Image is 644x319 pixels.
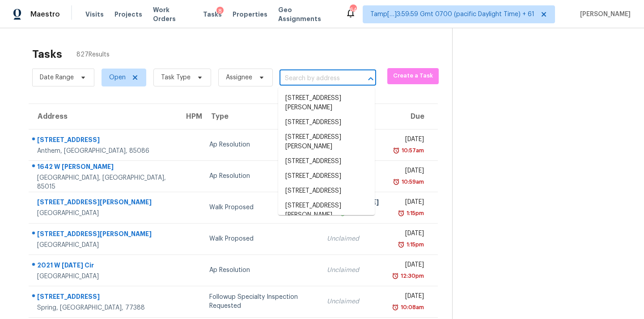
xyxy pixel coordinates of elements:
span: Work Orders [153,5,192,23]
th: Due [386,104,438,129]
div: [GEOGRAPHIC_DATA] [37,209,170,218]
div: [DATE] [393,166,424,177]
div: 1642 W [PERSON_NAME] [37,162,170,173]
span: Assignee [226,73,252,82]
img: Overdue Alarm Icon [392,303,399,312]
div: 646 [350,5,356,14]
button: Close [364,73,377,85]
div: [GEOGRAPHIC_DATA], [GEOGRAPHIC_DATA], 85015 [37,173,170,191]
button: Create a Task [387,68,439,84]
h2: Tasks [32,50,62,59]
span: Tasks [203,11,222,17]
span: Create a Task [392,71,434,81]
div: Unclaimed [327,234,379,243]
div: [GEOGRAPHIC_DATA] [37,241,170,250]
div: Ap Resolution [209,266,313,275]
div: Walk Proposed [209,203,313,212]
div: Followup Specialty Inspection Requested [209,293,313,310]
div: Anthem, [GEOGRAPHIC_DATA], 85086 [37,147,170,155]
img: Overdue Alarm Icon [392,272,399,280]
div: 12:30pm [399,272,424,280]
div: [GEOGRAPHIC_DATA] [37,272,170,281]
img: Overdue Alarm Icon [393,177,400,186]
div: Spring, [GEOGRAPHIC_DATA], 77388 [37,303,170,312]
div: Unclaimed [327,266,379,275]
div: Ap Resolution [209,172,313,181]
th: Type [202,104,320,129]
div: 10:59am [400,177,424,186]
div: [STREET_ADDRESS] [37,292,170,303]
li: [STREET_ADDRESS][PERSON_NAME] [278,130,375,154]
span: 827 Results [76,50,110,59]
div: [DATE] [393,260,424,272]
li: [STREET_ADDRESS][PERSON_NAME] [278,198,375,223]
div: [DATE] [393,292,424,303]
div: 10:08am [399,303,424,312]
div: 2021 W [DATE] Cir [37,261,170,272]
th: Address [29,104,177,129]
img: Overdue Alarm Icon [398,209,405,218]
div: Ap Resolution [209,140,313,149]
span: Task Type [161,73,191,82]
span: Open [109,73,126,82]
div: [DATE] [393,198,424,209]
li: [STREET_ADDRESS][PERSON_NAME] [278,91,375,115]
span: Tamp[…]3:59:59 Gmt 0700 (pacific Daylight Time) + 61 [370,10,534,19]
div: 1:15pm [405,209,424,218]
li: [STREET_ADDRESS] [278,115,375,130]
div: [STREET_ADDRESS] [37,135,170,147]
div: [STREET_ADDRESS][PERSON_NAME] [37,198,170,209]
span: Maestro [30,10,60,19]
input: Search by address [280,72,351,86]
span: Properties [233,10,267,19]
div: [STREET_ADDRESS][PERSON_NAME] [37,229,170,241]
div: 10:57am [400,146,424,155]
th: HPM [177,104,202,129]
span: Visits [85,10,104,19]
div: Unclaimed [327,297,379,306]
li: [STREET_ADDRESS] [278,184,375,198]
div: [DATE] [393,135,424,146]
div: Walk Proposed [209,234,313,243]
div: 8 [216,7,224,16]
span: [PERSON_NAME] [576,10,631,19]
div: [DATE] [393,229,424,240]
li: [STREET_ADDRESS] [278,154,375,169]
img: Overdue Alarm Icon [393,146,400,155]
span: Date Range [40,73,74,82]
img: Overdue Alarm Icon [398,240,405,249]
span: Projects [114,10,142,19]
li: [STREET_ADDRESS] [278,169,375,184]
span: Geo Assignments [278,5,335,23]
div: 1:15pm [405,240,424,249]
